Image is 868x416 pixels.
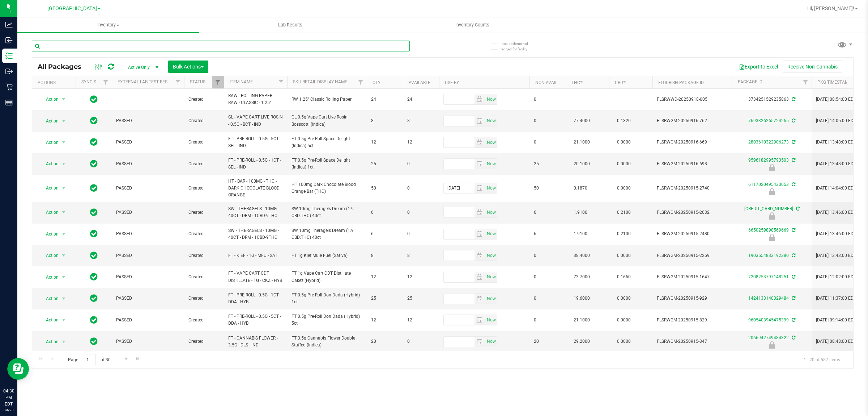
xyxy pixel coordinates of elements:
span: select [485,294,497,304]
span: Hi, [PERSON_NAME]! [807,5,854,11]
span: 25 [371,161,399,167]
span: FT - PRE-ROLL - 0.5G - 5CT - DDA - HYB [228,313,283,327]
span: [DATE] 12:02:00 EDT [816,274,856,280]
span: select [485,229,497,239]
a: 1903554833192380 [748,253,789,258]
span: RAW - ROLLING PAPER - RAW - CLASSIC - 1.25" [228,92,283,106]
span: FT 1g Vape Cart CDT Distillate Cakez (Hybrid) [292,270,362,284]
span: FT - VAPE CART CDT DISTILLATE - 1G - CKZ - HYB [228,270,283,284]
span: In Sync [90,336,98,346]
span: PASSED [116,338,180,345]
span: 38.4000 [570,250,593,261]
span: FT - PRE-ROLL - 0.5G - 5CT - SEL - IND [228,136,283,149]
span: FT 0.5g Pre-Roll Space Delight (Indica) 1ct [292,157,362,171]
span: Sync from Compliance System [791,274,795,279]
span: 29.2000 [570,336,593,347]
span: FT - CANNABIS FLOWER - 3.5G - DLS - IND [228,335,283,349]
span: FLSRWGM-20250915-2480 [657,230,728,237]
button: Export to Excel [734,61,783,73]
span: 1 - 20 of 587 items [798,354,846,365]
span: FT - PRE-ROLL - 0.5G - 1CT - SEL - IND [228,157,283,171]
a: Filter [800,76,812,88]
span: select [59,315,68,325]
inline-svg: Outbound [5,68,13,75]
span: PASSED [116,274,180,280]
span: FLSRWGM-20250916-698 [657,161,728,167]
span: 0.0000 [613,183,634,194]
span: 21.1000 [570,315,593,325]
a: 9596182995793503 [748,158,789,163]
a: [CREDIT_CARD_NUMBER] [744,206,793,211]
span: 0 [407,185,435,192]
a: THC% [571,80,583,85]
a: 6117020495430053 [748,182,789,187]
span: PASSED [116,185,180,192]
span: select [475,294,485,304]
span: 0 [534,274,561,280]
span: All Packages [38,63,89,71]
span: Sync from Compliance System [791,317,795,323]
span: Set Current date [485,315,497,325]
span: [DATE] 08:48:00 EDT [816,338,856,345]
span: 12 [371,317,399,324]
span: select [59,159,68,169]
span: select [475,272,485,282]
span: select [59,294,68,304]
a: 1424133140329484 [748,296,789,301]
span: PASSED [116,295,180,302]
span: 77.4000 [570,116,593,126]
span: Set Current date [485,207,497,218]
span: FLSRWGM-20250915-929 [657,295,728,302]
span: [DATE] 13:48:00 EDT [816,139,856,146]
span: Created [188,252,220,259]
span: Action [39,337,59,347]
span: select [475,250,485,261]
span: select [485,272,497,282]
span: Sync from Compliance System [791,140,795,145]
span: Action [39,272,59,282]
span: 6 [371,230,399,237]
span: select [485,94,497,104]
a: Filter [275,76,287,88]
span: select [485,207,497,217]
a: 6650259898569669 [748,228,789,233]
a: Item Name [230,79,253,84]
span: 25 [371,295,399,302]
span: 1.9100 [570,207,591,218]
span: select [59,229,68,239]
span: [GEOGRAPHIC_DATA] [47,5,97,12]
a: Status [190,79,205,84]
a: Inventory [17,17,199,33]
span: Action [39,294,59,304]
a: Available [409,80,430,85]
span: Action [39,94,59,104]
span: 50 [371,185,399,192]
span: Inventory [17,22,199,28]
span: FT 1g Kief Mule Fuel (Sativa) [292,252,362,259]
span: Sync from Compliance System [791,253,795,258]
span: Set Current date [485,272,497,282]
span: HT - BAR - 100MG - THC - DARK CHOCOLATE BLOOD ORANGE [228,178,283,199]
span: select [59,116,68,126]
span: 0.0000 [613,336,634,347]
a: Pkg Timestamp [817,80,860,85]
span: 12 [407,139,435,146]
span: Sync from Compliance System [795,206,800,211]
span: PASSED [116,252,180,259]
span: Set Current date [485,250,497,261]
span: 0.2100 [613,207,634,218]
span: Sync from Compliance System [791,335,795,340]
span: FLSRWGM-20250915-2740 [657,185,728,192]
span: select [59,337,68,347]
a: Package ID [738,79,762,84]
span: select [475,159,485,169]
a: Go to the next page [121,354,132,364]
span: select [485,250,497,261]
span: FLSRWGM-20250916-669 [657,139,728,146]
span: 8 [371,252,399,259]
a: Use By [445,80,459,85]
span: select [475,337,485,347]
a: 7693326265724265 [748,118,789,123]
div: Launch Hold [731,188,813,195]
span: FLSRWGM-20250915-347 [657,338,728,345]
